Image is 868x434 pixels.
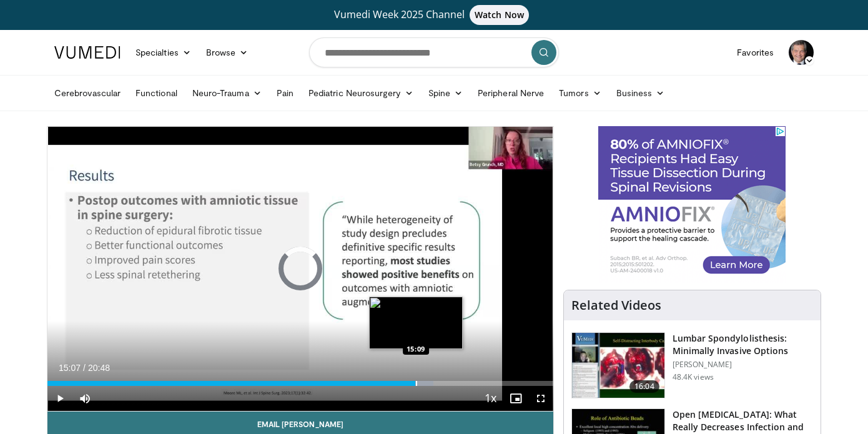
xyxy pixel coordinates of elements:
[572,333,664,398] img: 9f1438f7-b5aa-4a55-ab7b-c34f90e48e66.150x105_q85_crop-smart_upscale.jpg
[551,81,609,106] a: Tumors
[309,37,559,67] input: Search topics, interventions
[598,126,786,282] iframe: Advertisement
[789,40,814,65] img: Avatar
[470,81,551,106] a: Peripheral Nerve
[199,40,256,65] a: Browse
[571,332,813,398] a: 16:04 Lumbar Spondylolisthesis: Minimally Invasive Options [PERSON_NAME] 48.4K views
[629,380,659,393] span: 16:04
[72,386,97,411] button: Mute
[369,297,463,349] img: image.jpeg
[729,40,781,65] a: Favorites
[47,127,553,412] video-js: Video Player
[56,5,812,25] a: Vumedi Week 2025 ChannelWatch Now
[128,40,199,65] a: Specialties
[301,81,421,106] a: Pediatric Neurosurgery
[528,386,553,411] button: Fullscreen
[47,381,553,386] div: Progress Bar
[47,386,72,411] button: Play
[503,386,528,411] button: Enable picture-in-picture mode
[421,81,470,106] a: Spine
[478,386,503,411] button: Playback Rate
[673,360,813,370] p: [PERSON_NAME]
[83,363,86,373] span: /
[571,298,661,313] h4: Related Videos
[470,5,529,25] span: Watch Now
[185,81,269,106] a: Neuro-Trauma
[54,46,121,59] img: VuMedi Logo
[59,363,81,373] span: 15:07
[673,332,813,357] h3: Lumbar Spondylolisthesis: Minimally Invasive Options
[269,81,301,106] a: Pain
[47,81,128,106] a: Cerebrovascular
[128,81,185,106] a: Functional
[609,81,673,106] a: Business
[88,363,110,373] span: 20:48
[673,372,714,382] p: 48.4K views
